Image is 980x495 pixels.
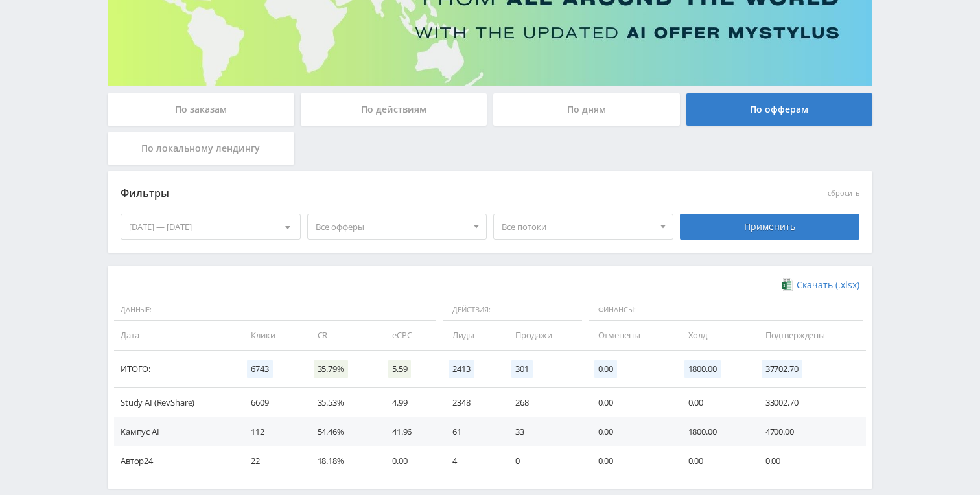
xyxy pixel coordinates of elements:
span: Данные: [114,299,436,321]
span: Финансы: [589,299,863,321]
td: 1800.00 [675,417,752,446]
td: Дата [114,321,238,350]
div: По заказам [108,93,294,126]
span: Скачать (.xlsx) [797,280,859,290]
span: 37702.70 [762,360,802,378]
td: Автор24 [114,446,238,476]
div: [DATE] — [DATE] [121,214,300,239]
td: Клики [238,321,304,350]
td: Study AI (RevShare) [114,388,238,417]
div: По дням [493,93,680,126]
td: 0.00 [752,446,866,476]
td: 18.18% [305,446,379,476]
td: 0.00 [585,417,675,446]
td: Продажи [502,321,585,350]
span: 5.59 [388,360,411,378]
span: 1800.00 [684,360,721,378]
td: 0.00 [675,388,752,417]
td: Подтверждены [752,321,866,350]
td: Отменены [585,321,675,350]
div: Фильтры [121,184,673,203]
td: Кампус AI [114,417,238,446]
span: 0.00 [594,360,617,378]
span: Все офферы [316,214,467,239]
td: Холд [675,321,752,350]
td: 61 [439,417,502,446]
td: 2348 [439,388,502,417]
td: 4700.00 [752,417,866,446]
td: CR [305,321,379,350]
td: 33002.70 [752,388,866,417]
td: 33 [502,417,585,446]
td: 4.99 [379,388,439,417]
td: 22 [238,446,304,476]
span: Действия: [443,299,581,321]
td: eCPC [379,321,439,350]
td: 0.00 [585,446,675,476]
div: Применить [680,214,860,240]
td: 268 [502,388,585,417]
a: Скачать (.xlsx) [782,279,859,292]
img: xlsx [782,278,793,291]
span: 2413 [449,360,474,378]
td: 0.00 [585,388,675,417]
button: сбросить [828,189,859,198]
div: По действиям [301,93,487,126]
td: 112 [238,417,304,446]
td: 0.00 [675,446,752,476]
td: 41.96 [379,417,439,446]
td: 4 [439,446,502,476]
div: По локальному лендингу [108,132,294,165]
td: 0 [502,446,585,476]
td: 35.53% [305,388,379,417]
span: 301 [511,360,533,378]
span: 35.79% [314,360,348,378]
td: Итого: [114,351,238,388]
div: По офферам [686,93,873,126]
td: 0.00 [379,446,439,476]
span: 6743 [247,360,272,378]
span: Все потоки [502,214,653,239]
td: Лиды [439,321,502,350]
td: 54.46% [305,417,379,446]
td: 6609 [238,388,304,417]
